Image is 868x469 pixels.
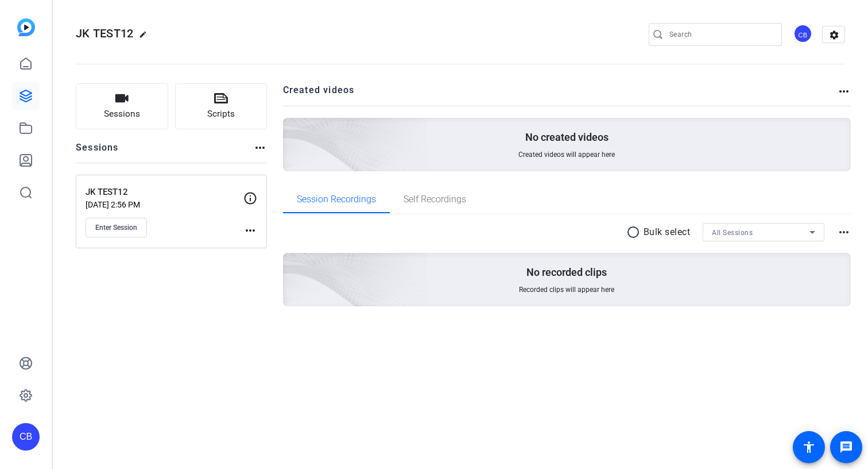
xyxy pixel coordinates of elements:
span: Sessions [104,107,140,121]
p: [DATE] 2:56 PM [86,200,243,209]
p: No created videos [525,130,609,144]
span: JK TEST12 [76,26,133,40]
input: Search [669,28,773,41]
mat-icon: accessibility [802,440,816,454]
button: Sessions [76,83,168,129]
button: Enter Session [86,218,147,237]
p: Bulk select [644,225,691,239]
span: Scripts [207,107,235,121]
span: Enter Session [95,223,137,232]
span: Session Recordings [297,195,376,204]
h2: Sessions [76,141,119,163]
div: CB [12,423,40,451]
mat-icon: more_horiz [253,141,267,155]
img: embarkstudio-empty-session.png [154,139,428,389]
div: CB [793,24,812,43]
span: Self Recordings [404,195,466,204]
mat-icon: radio_button_unchecked [626,225,644,239]
mat-icon: more_horiz [837,84,851,98]
mat-icon: message [839,440,853,454]
mat-icon: more_horiz [243,224,257,237]
mat-icon: settings [823,26,846,44]
ngx-avatar: Chris Bohorquez [793,24,813,44]
h2: Created videos [283,83,838,106]
p: JK TEST12 [86,186,243,199]
span: All Sessions [712,229,753,237]
img: Creted videos background [154,4,428,253]
mat-icon: more_horiz [837,225,851,239]
button: Scripts [175,83,268,129]
p: No recorded clips [526,266,607,279]
span: Recorded clips will appear here [519,285,614,294]
span: Created videos will appear here [518,150,615,159]
img: blue-gradient.svg [17,18,35,36]
mat-icon: edit [139,30,153,44]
